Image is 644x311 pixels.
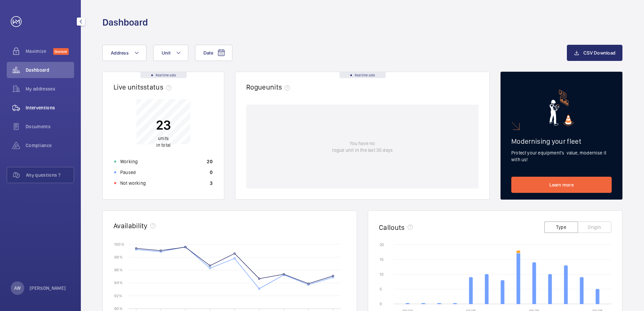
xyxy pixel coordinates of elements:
h1: Dashboard [102,16,148,29]
div: Real time data [340,72,386,78]
text: 100 % [114,242,124,246]
span: Compliance [26,142,74,149]
span: Any questions ? [26,172,74,178]
text: 20 [380,242,384,247]
span: Maximize [26,48,53,55]
text: 0 [380,302,382,306]
span: units [266,83,293,91]
span: Address [111,50,129,56]
button: Origin [578,221,611,233]
h2: Availability [114,221,148,230]
h2: Callouts [379,223,405,232]
span: Dashboard [26,67,74,73]
a: Learn more [511,177,612,193]
text: 10 [380,272,384,277]
p: Working [120,158,138,165]
span: Discover [53,48,69,55]
span: CSV Download [583,50,615,56]
h2: Live units [114,83,174,91]
h2: Rogue [246,83,293,91]
p: 0 [210,169,213,176]
button: Date [195,45,232,61]
text: 5 [380,287,382,291]
p: 3 [210,180,213,186]
text: 15 [380,257,384,262]
text: 96 % [114,268,123,272]
p: AW [14,285,21,291]
div: Real time data [140,72,187,78]
img: marketing-card.svg [549,90,574,126]
span: Unit [162,50,170,56]
p: [PERSON_NAME] [30,285,66,291]
p: 23 [156,116,171,133]
span: units [158,136,169,141]
text: 90 % [114,306,123,311]
h2: Modernising your fleet [511,137,612,145]
button: CSV Download [567,45,622,61]
span: My addresses [26,85,74,92]
span: Date [203,50,213,56]
text: 98 % [114,255,123,260]
p: 20 [207,158,213,165]
button: Address [102,45,147,61]
button: Unit [153,45,188,61]
p: You have no rogue unit in the last 30 days [332,140,393,153]
span: Documents [26,123,74,130]
p: in total [156,135,171,148]
span: Interventions [26,104,74,111]
p: Paused [120,169,136,176]
text: 92 % [114,293,122,298]
p: Protect your equipment's value, modernise it with us! [511,149,612,163]
button: Type [544,221,578,233]
span: status [143,83,174,91]
p: Not working [120,180,146,186]
text: 94 % [114,280,123,285]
